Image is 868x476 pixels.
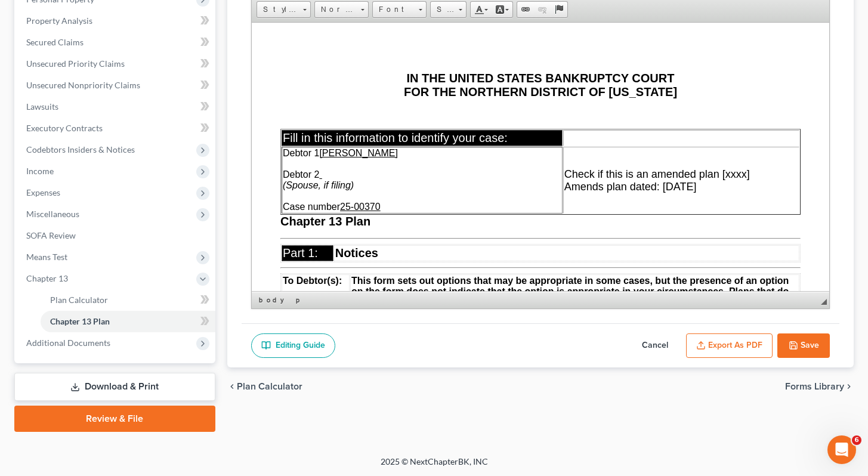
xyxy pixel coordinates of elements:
[471,2,492,17] a: Text Color
[313,146,498,157] span: Check if this is an amended plan [xxxx]
[50,295,108,305] span: Plan Calculator
[31,224,66,237] span: Part 1:
[26,252,67,262] span: Means Test
[777,333,830,358] button: Save
[26,273,68,283] span: Chapter 13
[26,230,76,240] span: SOFA Review
[373,2,415,17] span: Font
[785,382,844,391] span: Forms Library
[431,2,455,17] span: Size
[26,37,84,47] span: Secured Claims
[492,2,512,17] a: Background Color
[844,382,854,391] i: chevron_right
[26,209,79,219] span: Miscellaneous
[14,373,215,401] a: Download & Print
[17,32,215,53] a: Secured Claims
[430,1,467,18] a: Size
[313,158,445,170] span: Amends plan dated: [DATE]
[26,338,110,348] span: Additional Documents
[14,406,215,432] a: Review & File
[17,118,215,139] a: Executory Contracts
[41,311,215,332] a: Chapter 13 Plan
[26,101,58,112] span: Lawsuits
[17,53,215,75] a: Unsecured Priority Claims
[629,333,681,358] button: Cancel
[227,382,237,391] i: chevron_left
[315,2,357,17] span: Normal
[257,294,292,306] a: body element
[551,2,567,17] a: Anchor
[686,333,773,358] button: Export as PDF
[227,382,302,391] button: chevron_left Plan Calculator
[534,2,551,17] a: Unlink
[257,2,299,17] span: Styles
[26,166,54,176] span: Income
[17,75,215,96] a: Unsecured Nonpriority Claims
[31,253,90,263] span: To Debtor(s):
[257,1,311,18] a: Styles
[314,1,369,18] a: Normal
[821,299,827,305] span: Resize
[17,96,215,118] a: Lawsuits
[852,435,861,445] span: 6
[26,187,60,197] span: Expenses
[372,1,427,18] a: Font
[26,144,135,154] span: Codebtors Insiders & Notices
[294,294,305,306] a: p element
[237,382,302,391] span: Plan Calculator
[26,80,140,90] span: Unsecured Nonpriority Claims
[100,253,537,285] span: This form sets out options that may be appropriate in some cases, but the presence of an option o...
[29,192,119,205] span: Chapter 13 Plan
[827,435,856,464] iframe: Intercom live chat
[41,289,215,311] a: Plan Calculator
[252,23,829,291] iframe: Rich Text Editor, document-ckeditor
[26,16,92,26] span: Property Analysis
[84,224,126,237] span: Notices
[17,10,215,32] a: Property Analysis
[251,333,335,358] a: Editing Guide
[50,316,110,326] span: Chapter 13 Plan
[517,2,534,17] a: Link
[26,58,125,69] span: Unsecured Priority Claims
[26,123,103,133] span: Executory Contracts
[17,225,215,246] a: SOFA Review
[785,382,854,391] button: Forms Library chevron_right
